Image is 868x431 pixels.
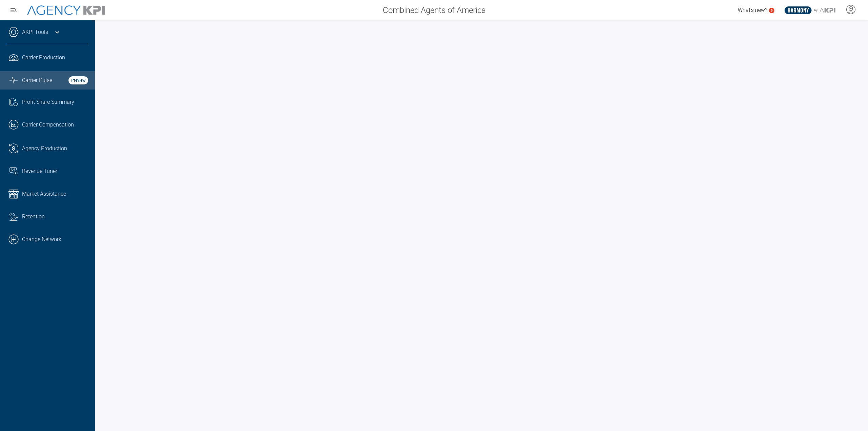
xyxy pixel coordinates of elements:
[383,4,486,16] span: Combined Agents of America
[22,190,66,198] span: Market Assistance
[771,8,773,12] text: 5
[68,76,88,84] strong: Preview
[22,28,48,36] a: AKPI Tools
[22,213,88,221] div: Retention
[22,98,74,106] span: Profit Share Summary
[22,144,67,153] span: Agency Production
[22,76,52,84] span: Carrier Pulse
[769,8,774,13] a: 5
[27,5,105,15] img: AgencyKPI
[22,54,65,62] span: Carrier Production
[22,121,74,129] span: Carrier Compensation
[738,7,767,13] span: What's new?
[22,167,57,175] span: Revenue Tuner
